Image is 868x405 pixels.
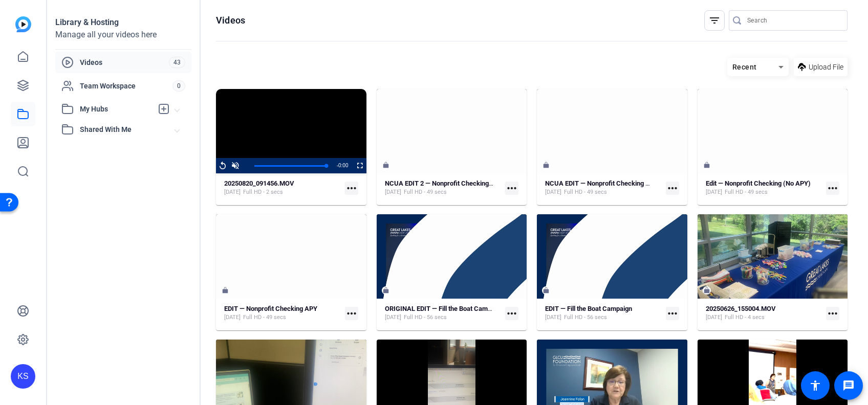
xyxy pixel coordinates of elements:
[224,188,241,196] span: [DATE]
[706,179,811,187] strong: Edit — Nonprofit Checking (No APY)
[243,188,283,196] span: Full HD - 2 secs
[80,104,153,115] span: My Hubs
[706,313,722,322] span: [DATE]
[338,163,348,168] span: 0:00
[80,81,172,91] span: Team Workspace
[826,307,839,320] mat-icon: more_horiz
[706,305,822,322] a: 20250626_155004.MOV[DATE]Full HD - 4 secs
[404,188,447,196] span: Full HD - 49 secs
[385,179,502,196] a: NCUA EDIT 2 — Nonprofit Checking APY[DATE]Full HD - 49 secs
[404,313,447,322] span: Full HD - 56 secs
[55,29,191,41] div: Manage all your videos here
[243,313,286,322] span: Full HD - 49 secs
[345,182,358,195] mat-icon: more_horiz
[224,313,241,322] span: [DATE]
[254,165,327,167] div: Progress Bar
[229,158,242,173] button: Unmute
[172,80,185,92] span: 0
[385,305,502,322] a: ORIGINAL EDIT — Fill the Boat Campaign[DATE]Full HD - 56 secs
[224,179,341,196] a: 20250820_091456.MOV[DATE]Full HD - 2 secs
[545,313,561,322] span: [DATE]
[354,158,366,173] button: Fullscreen
[666,182,679,195] mat-icon: more_horiz
[564,313,607,322] span: Full HD - 56 secs
[169,57,185,68] span: 43
[505,307,518,320] mat-icon: more_horiz
[80,57,169,67] span: Videos
[809,62,843,73] span: Upload File
[55,119,191,140] mat-expansion-panel-header: Shared With Me
[666,307,679,320] mat-icon: more_horiz
[216,158,229,173] button: Replay
[224,305,317,312] strong: EDIT — Nonprofit Checking APY
[809,379,821,392] mat-icon: accessibility
[706,179,822,196] a: Edit — Nonprofit Checking (No APY)[DATE]Full HD - 49 secs
[826,182,839,195] mat-icon: more_horiz
[708,14,721,27] mat-icon: filter_list
[224,305,341,322] a: EDIT — Nonprofit Checking APY[DATE]Full HD - 49 secs
[545,305,632,312] strong: EDIT — Fill the Boat Campaign
[545,179,662,196] a: NCUA EDIT — Nonprofit Checking APY[DATE]Full HD - 49 secs
[216,14,245,27] h1: Videos
[15,16,31,32] img: blue-gradient.svg
[216,89,366,173] div: Video Player
[794,58,848,76] button: Upload File
[224,179,294,187] strong: 20250820_091456.MOV
[545,179,658,187] strong: NCUA EDIT — Nonprofit Checking APY
[385,313,401,322] span: [DATE]
[564,188,607,196] span: Full HD - 49 secs
[55,99,191,119] mat-expansion-panel-header: My Hubs
[545,188,561,196] span: [DATE]
[747,14,839,27] input: Search
[80,124,175,135] span: Shared With Me
[842,379,855,392] mat-icon: message
[505,182,518,195] mat-icon: more_horiz
[545,305,662,322] a: EDIT — Fill the Boat Campaign[DATE]Full HD - 56 secs
[385,179,503,187] strong: NCUA EDIT 2 — Nonprofit Checking APY
[11,364,35,389] div: KS
[385,188,401,196] span: [DATE]
[732,63,757,71] span: Recent
[337,163,338,168] span: -
[725,188,768,196] span: Full HD - 49 secs
[55,16,191,29] div: Library & Hosting
[345,307,358,320] mat-icon: more_horiz
[725,313,765,322] span: Full HD - 4 secs
[706,305,776,312] strong: 20250626_155004.MOV
[385,305,504,312] strong: ORIGINAL EDIT — Fill the Boat Campaign
[706,188,722,196] span: [DATE]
